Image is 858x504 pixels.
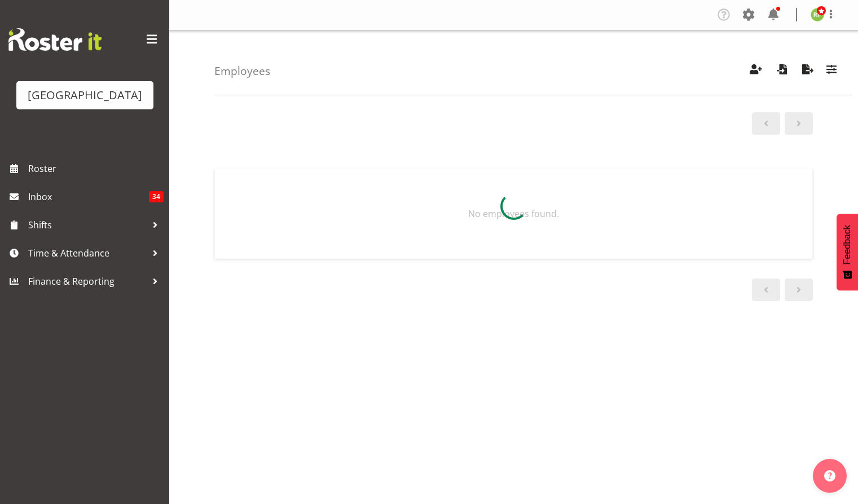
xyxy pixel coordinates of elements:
[820,59,843,83] button: Filter Employees
[785,112,813,135] a: Next page
[28,188,149,205] span: Inbox
[28,273,147,290] span: Finance & Reporting
[837,214,858,290] button: Feedback - Show survey
[28,216,147,233] span: Shifts
[149,191,164,202] span: 34
[752,112,780,135] a: Previous page
[28,87,142,104] div: [GEOGRAPHIC_DATA]
[842,225,852,264] span: Feedback
[811,8,824,21] img: richard-freeman9074.jpg
[8,28,102,51] img: Rosterit website logo
[28,160,164,177] span: Roster
[796,59,820,83] button: Export Employees
[28,245,147,262] span: Time & Attendance
[770,59,794,83] button: Import Employees
[824,470,835,481] img: help-xxl-2.png
[214,65,270,77] h4: Employees
[744,59,768,83] button: Create Employees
